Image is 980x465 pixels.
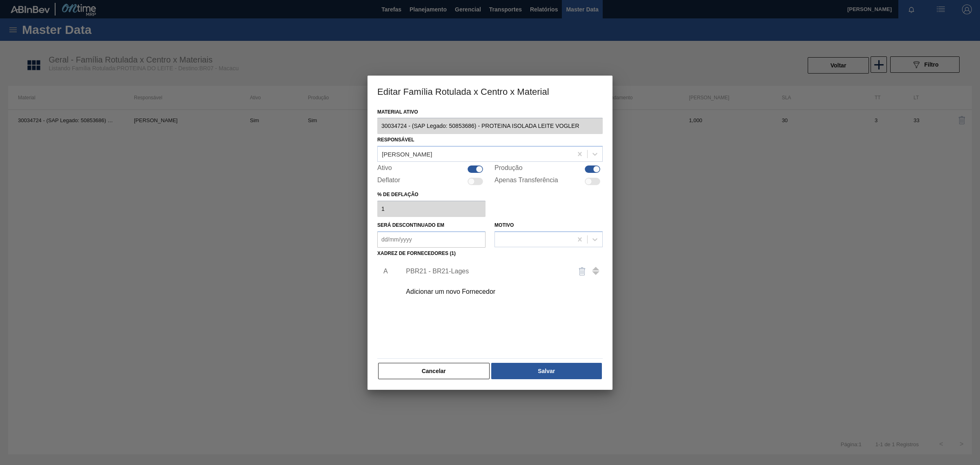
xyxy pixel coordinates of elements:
[572,262,592,281] button: delete-icon
[377,231,486,248] input: dd/mm/yyyy
[377,164,392,174] label: Ativo
[406,288,566,295] div: Adicionar um novo Fornecedor
[494,222,514,228] label: Motivo
[577,266,587,276] img: delete-icon
[378,363,490,379] button: Cancelar
[494,177,558,186] label: Apenas Transferência
[491,363,602,379] button: Salvar
[367,76,612,107] h3: Editar Família Rotulada x Centro x Material
[377,250,456,256] label: Xadrez de Fornecedores (1)
[377,261,390,282] li: A
[377,106,603,118] label: Material ativo
[494,164,523,174] label: Produção
[377,137,414,143] label: Responsável
[377,222,444,228] label: Será descontinuado em
[406,268,566,275] div: PBR21 - BR21-Lages
[382,151,432,158] div: [PERSON_NAME]
[377,177,400,186] label: Deflator
[377,189,486,201] label: % de deflação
